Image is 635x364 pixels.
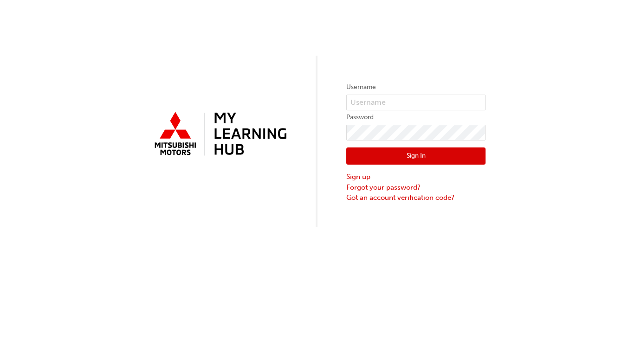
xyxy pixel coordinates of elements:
button: Sign In [346,147,486,165]
label: Password [346,112,486,123]
a: Got an account verification code? [346,192,486,203]
a: Sign up [346,172,486,182]
input: Username [346,95,486,110]
img: mmal [149,108,289,161]
a: Forgot your password? [346,182,486,193]
label: Username [346,82,486,93]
